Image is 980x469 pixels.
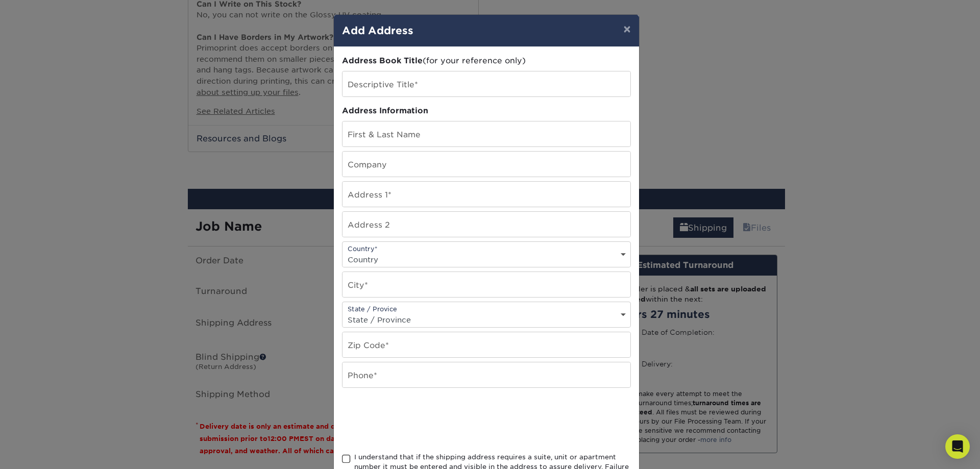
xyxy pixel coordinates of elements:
div: (for your reference only) [342,55,631,67]
div: Address Information [342,105,631,117]
span: Address Book Title [342,56,423,65]
h4: Add Address [342,23,631,38]
button: × [615,15,639,43]
iframe: reCAPTCHA [342,400,497,440]
div: Open Intercom Messenger [945,434,970,459]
